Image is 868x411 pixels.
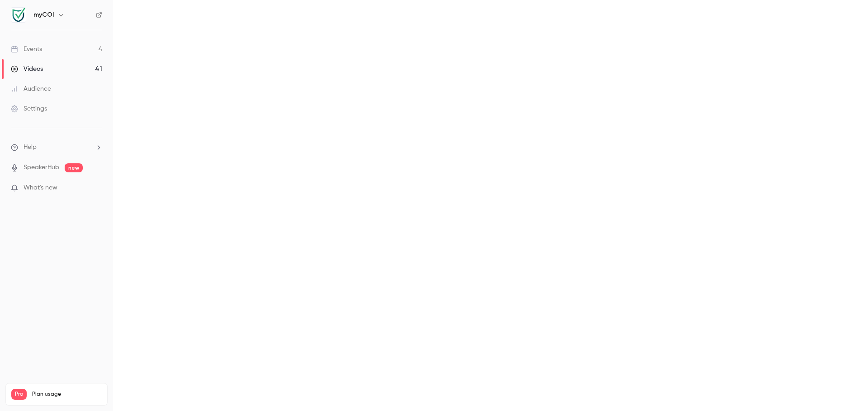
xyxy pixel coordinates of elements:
div: Audience [11,84,51,93]
iframe: Noticeable Trigger [91,184,102,192]
h6: myCOI [33,10,54,19]
div: Videos [11,65,43,74]
span: Help [24,143,37,152]
span: new [65,163,83,172]
div: Events [11,45,42,54]
span: Pro [11,389,27,400]
span: Plan usage [32,391,102,398]
div: Settings [11,104,47,113]
span: What's new [24,183,57,193]
a: SpeakerHub [24,163,59,172]
li: help-dropdown-opener [11,143,102,152]
img: myCOI [11,8,26,22]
